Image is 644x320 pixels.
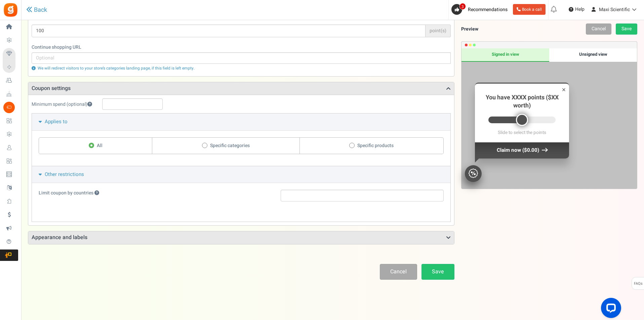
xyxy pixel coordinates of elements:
h5: Preview [461,27,478,32]
a: Back [26,6,47,13]
label: Minimum spend (optional) [32,101,99,108]
h3: Coupon settings [28,82,454,95]
div: Slide to select the points [480,130,564,135]
span: Recommendations [468,6,508,13]
button: Other restrictions [32,166,450,183]
div: × [562,85,566,94]
span: 3 [459,3,466,10]
span: Limit coupon by countries [39,189,93,196]
div: Signed in view [461,48,549,62]
span: Specific categories [210,142,250,149]
span: All [97,142,103,149]
span: Applies to [45,118,68,125]
input: Optional [32,52,451,64]
span: Maxi Scientific [599,6,630,13]
a: Save [616,24,637,35]
a: 3 Recommendations [451,4,510,15]
h3: Appearance and labels [28,231,454,244]
a: Cancel [380,264,417,280]
button: Applies to [32,113,450,130]
span: Other restrictions [45,171,84,178]
a: Help [566,4,587,15]
span: point(s) [426,25,451,37]
span: Specific products [357,142,394,149]
span: FAQs [634,277,643,290]
span: ($0.00) [522,146,539,154]
a: Book a call [513,4,546,15]
span: You have XXXX points ($XX worth) [486,93,559,110]
div: Unsigned view [549,48,637,62]
img: badge.svg [469,169,478,178]
div: Preview only [461,48,637,189]
a: Save [421,264,454,280]
span: Help [573,6,585,13]
span: Claim now [497,146,521,154]
label: Continue shopping URL [32,44,451,51]
input: Required [32,25,426,37]
span: We will redirect visitors to your store’s categories landing page, if this field is left empty. [38,65,195,71]
a: Cancel [586,24,611,35]
div: Claim now ($0.00) [475,142,569,158]
img: Gratisfaction [3,2,18,17]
